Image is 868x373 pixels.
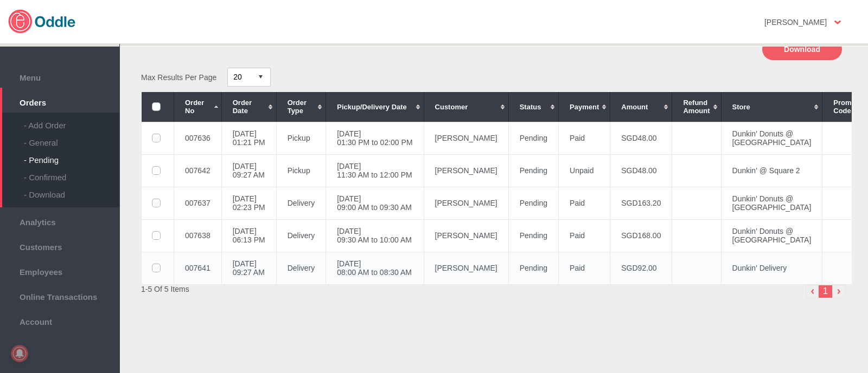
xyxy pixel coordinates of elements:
[424,252,508,284] td: [PERSON_NAME]
[559,122,610,154] td: Paid
[610,154,672,187] td: SGD48.00
[141,73,216,81] span: Max Results Per Page
[721,92,822,122] th: Store
[174,252,222,284] td: 007641
[424,154,508,187] td: [PERSON_NAME]
[834,21,841,24] img: user-option-arrow.png
[326,219,424,252] td: [DATE] 09:30 AM to 10:00 AM
[5,95,114,107] span: Orders
[559,187,610,219] td: Paid
[508,219,558,252] td: Pending
[276,219,326,252] td: Delivery
[221,92,276,122] th: Order Date
[764,18,827,27] strong: [PERSON_NAME]
[721,154,822,187] td: Dunkin' @ Square 2
[762,38,842,60] button: Download
[5,290,114,302] span: Online Transactions
[424,122,508,154] td: [PERSON_NAME]
[721,187,822,219] td: Dunkin' Donuts @ [GEOGRAPHIC_DATA]
[721,122,822,154] td: Dunkin' Donuts @ [GEOGRAPHIC_DATA]
[24,130,119,147] div: - General
[24,147,119,165] div: - Pending
[5,215,114,227] span: Analytics
[508,252,558,284] td: Pending
[174,187,222,219] td: 007637
[276,252,326,284] td: Delivery
[5,265,114,277] span: Employees
[559,92,610,122] th: Payment
[5,315,114,326] span: Account
[276,92,326,122] th: Order Type
[326,122,424,154] td: [DATE] 01:30 PM to 02:00 PM
[276,122,326,154] td: Pickup
[276,187,326,219] td: Delivery
[326,252,424,284] td: [DATE] 08:00 AM to 08:30 AM
[24,113,119,130] div: - Add Order
[832,285,846,298] img: right-arrow.png
[5,70,114,82] span: Menu
[221,154,276,187] td: [DATE] 09:27 AM
[559,252,610,284] td: Paid
[221,122,276,154] td: [DATE] 01:21 PM
[559,154,610,187] td: Unpaid
[326,187,424,219] td: [DATE] 09:00 AM to 09:30 AM
[424,92,508,122] th: Customer
[508,122,558,154] td: Pending
[221,219,276,252] td: [DATE] 06:13 PM
[424,187,508,219] td: [PERSON_NAME]
[610,187,672,219] td: SGD163.20
[5,240,114,252] span: Customers
[721,219,822,252] td: Dunkin' Donuts @ [GEOGRAPHIC_DATA]
[174,122,222,154] td: 007636
[508,92,558,122] th: Status
[24,182,119,199] div: - Download
[326,92,424,122] th: Pickup/Delivery Date
[276,154,326,187] td: Pickup
[508,187,558,219] td: Pending
[819,285,832,298] li: 1
[141,285,189,293] span: 1-5 Of 5 Items
[610,219,672,252] td: SGD168.00
[24,165,119,182] div: - Confirmed
[174,92,222,122] th: Order No
[721,252,822,284] td: Dunkin' Delivery
[806,285,819,298] img: left-arrow-small.png
[221,187,276,219] td: [DATE] 02:23 PM
[610,252,672,284] td: SGD92.00
[610,122,672,154] td: SGD48.00
[822,92,867,122] th: Promo Code
[672,92,721,122] th: Refund Amount
[174,154,222,187] td: 007642
[174,219,222,252] td: 007638
[508,154,558,187] td: Pending
[221,252,276,284] td: [DATE] 09:27 AM
[559,219,610,252] td: Paid
[424,219,508,252] td: [PERSON_NAME]
[610,92,672,122] th: Amount
[326,154,424,187] td: [DATE] 11:30 AM to 12:00 PM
